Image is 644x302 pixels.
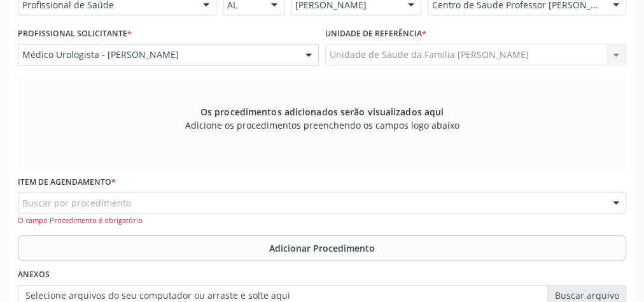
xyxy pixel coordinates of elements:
label: Profissional Solicitante [18,24,132,44]
label: Item de agendamento [18,173,116,192]
span: Adicione os procedimentos preenchendo os campos logo abaixo [185,119,459,132]
button: Adicionar Procedimento [18,235,626,261]
div: O campo Procedimento é obrigatório [18,215,626,226]
label: Unidade de referência [325,24,426,44]
span: Adicionar Procedimento [269,241,375,255]
span: Os procedimentos adicionados serão visualizados aqui [200,105,444,119]
label: Anexos [18,265,50,285]
span: Médico Urologista - [PERSON_NAME] [22,48,293,61]
span: Buscar por procedimento [22,196,131,210]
